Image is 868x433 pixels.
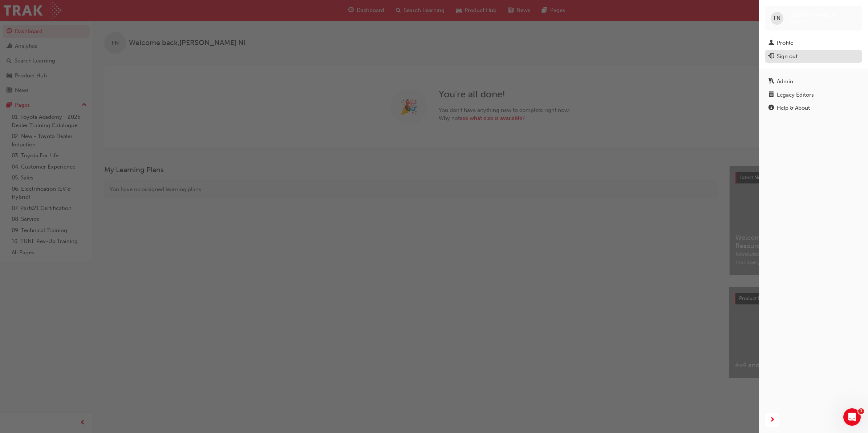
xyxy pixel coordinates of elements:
[777,104,810,112] div: Help & About
[786,12,837,18] span: [PERSON_NAME] Ni
[777,77,793,86] div: Admin
[774,14,780,23] span: FN
[768,105,774,112] span: info-icon
[765,36,862,50] a: Profile
[765,75,862,88] a: Admin
[777,91,814,99] div: Legacy Editors
[765,50,862,63] button: Sign out
[768,92,774,98] span: notepad-icon
[843,408,861,426] iframe: Intercom live chat
[858,408,864,414] span: 1
[765,88,862,102] a: Legacy Editors
[765,101,862,115] a: Help & About
[777,39,793,47] div: Profile
[777,52,798,61] div: Sign out
[770,416,775,425] span: next-icon
[768,40,774,46] span: man-icon
[786,19,803,25] span: t24523
[768,53,774,60] span: exit-icon
[768,78,774,85] span: keys-icon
